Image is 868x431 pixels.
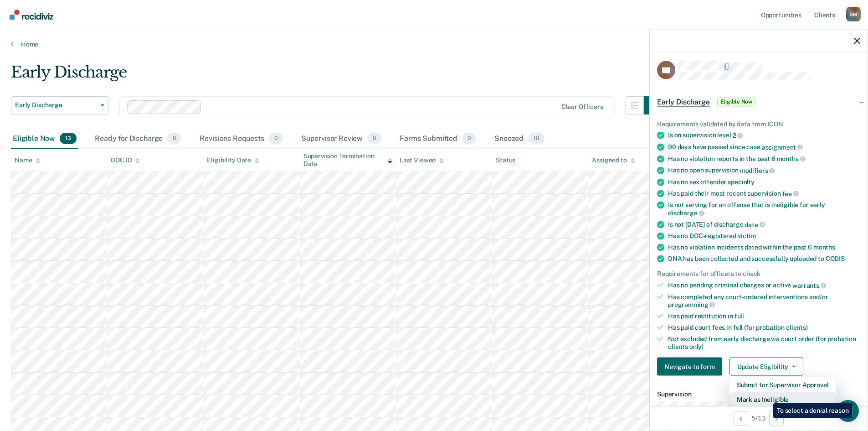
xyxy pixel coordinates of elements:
[729,358,803,376] button: Update Eligibility
[786,323,808,331] span: clients)
[11,40,857,48] a: Home
[837,400,859,422] div: Open Intercom Messenger
[668,201,860,217] div: Is not serving for an offense that is ineligible for early
[650,87,868,116] div: Early DischargeEligible Now
[668,220,860,228] div: Is not [DATE] of discharge
[738,232,756,239] span: victim
[734,411,748,426] button: Previous Opportunity
[657,390,860,398] dt: Supervision
[400,156,444,164] div: Last Viewed
[792,281,826,289] span: warrants
[668,293,860,308] div: Has completed any court-ordered interventions and/or
[782,190,799,197] span: fee
[303,152,392,168] div: Supervision Termination Date
[729,378,836,392] button: Submit for Supervisor Approval
[111,156,140,164] div: DOC ID
[668,312,860,320] div: Has paid restitution in
[592,156,635,164] div: Assigned to
[11,129,78,149] div: Eligible Now
[398,129,478,149] div: Forms Submitted
[207,156,259,164] div: Eligibility Date
[668,301,715,308] span: programming
[689,343,704,350] span: only)
[657,120,860,128] div: Requirements validated by data from ICON
[729,392,836,407] button: Mark as Ineligible
[15,101,97,109] span: Early Discharge
[299,129,384,149] div: Supervisor Review
[717,97,756,106] span: Eligible Now
[60,133,77,145] span: 13
[496,156,515,164] div: Status
[198,129,284,149] div: Revisions Requests
[657,358,726,376] a: Navigate to form link
[528,133,544,145] span: 10
[10,10,53,20] img: Recidiviz
[668,209,704,216] span: discharge
[668,155,860,163] div: Has no violation reports in the past 6
[493,129,546,149] div: Snoozed
[657,97,710,106] span: Early Discharge
[813,244,835,251] span: months
[668,178,860,186] div: Has no sex offender
[733,132,743,139] span: 2
[728,178,755,185] span: specialty
[777,155,806,162] span: months
[668,255,860,263] div: DNA has been collected and successfully uploaded to
[668,166,860,175] div: Has no open supervision
[650,406,868,430] div: 5 / 13
[846,7,861,21] button: Profile dropdown button
[93,129,183,149] div: Ready for Discharge
[762,143,803,151] span: assignment
[740,166,775,174] span: modifiers
[734,312,744,320] span: full
[11,63,662,89] div: Early Discharge
[167,133,181,145] span: 0
[561,103,603,111] div: Clear officers
[668,244,860,251] div: Has no violation incidents dated within the past 6
[668,143,860,151] div: 90 days have passed since case
[668,189,860,197] div: Has paid their most recent supervision
[846,7,861,21] div: S M
[269,133,283,145] span: 0
[668,281,860,290] div: Has no pending criminal charges or active
[15,156,40,164] div: Name
[769,411,784,426] button: Next Opportunity
[668,131,860,140] div: Is on supervision level
[668,232,860,240] div: Has no DOC-registered
[745,221,765,228] span: date
[367,133,381,145] span: 0
[668,335,860,350] div: Not excluded from early discharge via court order (for probation clients
[668,323,860,331] div: Has paid court fees in full (for probation
[657,270,860,278] div: Requirements for officers to check
[826,255,845,262] span: CODIS
[657,358,722,376] button: Navigate to form
[462,133,476,145] span: 0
